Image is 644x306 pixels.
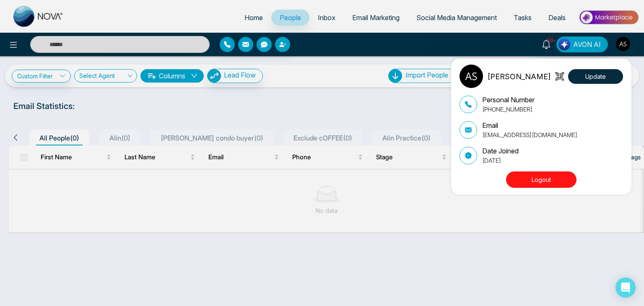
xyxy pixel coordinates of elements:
[482,120,577,130] p: Email
[482,95,535,105] p: Personal Number
[568,69,623,84] button: Update
[615,277,636,298] div: Open Intercom Messenger
[482,130,577,139] p: [EMAIL_ADDRESS][DOMAIN_NAME]
[482,105,535,114] p: [PHONE_NUMBER]
[506,171,576,188] button: Logout
[482,156,519,165] p: [DATE]
[487,71,551,82] p: [PERSON_NAME]
[482,146,519,156] p: Date Joined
